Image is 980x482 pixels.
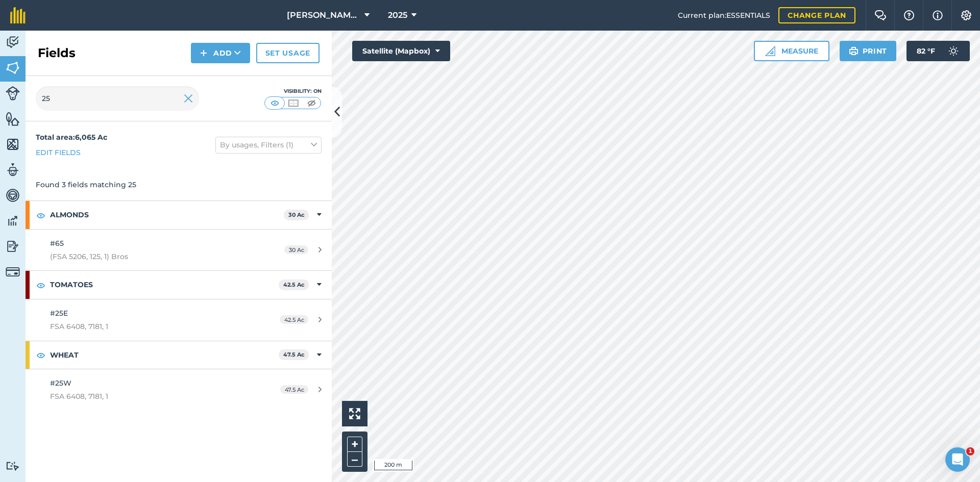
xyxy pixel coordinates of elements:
img: svg+xml;base64,PD94bWwgdmVyc2lvbj0iMS4wIiBlbmNvZGluZz0idXRmLTgiPz4KPCEtLSBHZW5lcmF0b3I6IEFkb2JlIE... [6,35,20,50]
img: Two speech bubbles overlapping with the left bubble in the forefront [874,10,887,20]
span: #25E [50,309,68,318]
strong: ALMONDS [50,201,284,229]
img: svg+xml;base64,PHN2ZyB4bWxucz0iaHR0cDovL3d3dy53My5vcmcvMjAwMC9zdmciIHdpZHRoPSIxNyIgaGVpZ2h0PSIxNy... [933,9,943,21]
strong: WHEAT [50,341,279,369]
h2: Fields [38,45,76,61]
button: By usages, Filters (1) [215,137,322,153]
strong: TOMATOES [50,271,279,298]
img: svg+xml;base64,PD94bWwgdmVyc2lvbj0iMS4wIiBlbmNvZGluZz0idXRmLTgiPz4KPCEtLSBHZW5lcmF0b3I6IEFkb2JlIE... [6,461,20,471]
div: TOMATOES42.5 Ac [26,271,332,298]
span: [PERSON_NAME] Farms [287,9,360,21]
button: Satellite (Mapbox) [352,41,450,61]
span: #25W [50,378,71,388]
iframe: Intercom live chat [945,447,970,472]
div: Found 3 fields matching 25 [26,169,332,200]
img: svg+xml;base64,PHN2ZyB4bWxucz0iaHR0cDovL3d3dy53My5vcmcvMjAwMC9zdmciIHdpZHRoPSIxOCIgaGVpZ2h0PSIyNC... [36,209,45,221]
strong: 30 Ac [288,211,305,218]
span: 2025 [388,9,407,21]
span: FSA 6408, 7181, 1 [50,321,242,332]
a: #25EFSA 6408, 7181, 142.5 Ac [26,299,332,341]
img: A question mark icon [903,10,915,20]
span: FSA 6408, 7181, 1 [50,391,242,402]
img: svg+xml;base64,PHN2ZyB4bWxucz0iaHR0cDovL3d3dy53My5vcmcvMjAwMC9zdmciIHdpZHRoPSIxNCIgaGVpZ2h0PSIyNC... [200,47,207,59]
button: Print [840,41,897,61]
input: Search [36,86,199,111]
img: svg+xml;base64,PD94bWwgdmVyc2lvbj0iMS4wIiBlbmNvZGluZz0idXRmLTgiPz4KPCEtLSBHZW5lcmF0b3I6IEFkb2JlIE... [6,213,20,229]
a: #25WFSA 6408, 7181, 147.5 Ac [26,369,332,411]
img: svg+xml;base64,PD94bWwgdmVyc2lvbj0iMS4wIiBlbmNvZGluZz0idXRmLTgiPz4KPCEtLSBHZW5lcmF0b3I6IEFkb2JlIE... [6,239,20,254]
strong: 42.5 Ac [283,281,305,288]
div: ALMONDS30 Ac [26,201,332,229]
img: svg+xml;base64,PHN2ZyB4bWxucz0iaHR0cDovL3d3dy53My5vcmcvMjAwMC9zdmciIHdpZHRoPSIxOSIgaGVpZ2h0PSIyNC... [849,45,859,57]
img: svg+xml;base64,PD94bWwgdmVyc2lvbj0iMS4wIiBlbmNvZGluZz0idXRmLTgiPz4KPCEtLSBHZW5lcmF0b3I6IEFkb2JlIE... [6,265,20,279]
img: svg+xml;base64,PHN2ZyB4bWxucz0iaHR0cDovL3d3dy53My5vcmcvMjAwMC9zdmciIHdpZHRoPSIxOCIgaGVpZ2h0PSIyNC... [36,349,45,361]
span: 42.5 Ac [280,315,308,324]
a: #65(FSA 5206, 125, 1) Bros30 Ac [26,230,332,271]
img: Ruler icon [765,46,775,56]
img: svg+xml;base64,PHN2ZyB4bWxucz0iaHR0cDovL3d3dy53My5vcmcvMjAwMC9zdmciIHdpZHRoPSIyMiIgaGVpZ2h0PSIzMC... [184,92,193,105]
strong: Total area : 6,065 Ac [36,133,107,142]
a: Edit fields [36,147,81,158]
img: svg+xml;base64,PHN2ZyB4bWxucz0iaHR0cDovL3d3dy53My5vcmcvMjAwMC9zdmciIHdpZHRoPSIxOCIgaGVpZ2h0PSIyNC... [36,279,45,291]
span: Current plan : ESSENTIALS [678,10,770,21]
img: svg+xml;base64,PD94bWwgdmVyc2lvbj0iMS4wIiBlbmNvZGluZz0idXRmLTgiPz4KPCEtLSBHZW5lcmF0b3I6IEFkb2JlIE... [943,41,964,61]
span: 47.5 Ac [280,385,308,394]
img: fieldmargin Logo [10,7,26,23]
img: A cog icon [960,10,972,20]
button: + [347,437,362,452]
img: svg+xml;base64,PHN2ZyB4bWxucz0iaHR0cDovL3d3dy53My5vcmcvMjAwMC9zdmciIHdpZHRoPSI1MCIgaGVpZ2h0PSI0MC... [305,98,318,108]
strong: 47.5 Ac [283,351,305,358]
div: Visibility: On [264,87,322,95]
button: 82 °F [906,41,970,61]
img: svg+xml;base64,PHN2ZyB4bWxucz0iaHR0cDovL3d3dy53My5vcmcvMjAwMC9zdmciIHdpZHRoPSI1MCIgaGVpZ2h0PSI0MC... [287,98,300,108]
span: 1 [966,447,974,455]
a: Set usage [256,43,320,63]
img: svg+xml;base64,PHN2ZyB4bWxucz0iaHR0cDovL3d3dy53My5vcmcvMjAwMC9zdmciIHdpZHRoPSI1NiIgaGVpZ2h0PSI2MC... [6,137,20,152]
button: Add [191,43,250,63]
img: Four arrows, one pointing top left, one top right, one bottom right and the last bottom left [349,408,360,419]
img: svg+xml;base64,PD94bWwgdmVyc2lvbj0iMS4wIiBlbmNvZGluZz0idXRmLTgiPz4KPCEtLSBHZW5lcmF0b3I6IEFkb2JlIE... [6,86,20,100]
img: svg+xml;base64,PD94bWwgdmVyc2lvbj0iMS4wIiBlbmNvZGluZz0idXRmLTgiPz4KPCEtLSBHZW5lcmF0b3I6IEFkb2JlIE... [6,188,20,203]
img: svg+xml;base64,PD94bWwgdmVyc2lvbj0iMS4wIiBlbmNvZGluZz0idXRmLTgiPz4KPCEtLSBHZW5lcmF0b3I6IEFkb2JlIE... [6,162,20,177]
span: 30 Ac [284,245,308,254]
div: WHEAT47.5 Ac [26,341,332,369]
span: (FSA 5206, 125, 1) Bros [50,251,242,262]
img: svg+xml;base64,PHN2ZyB4bWxucz0iaHR0cDovL3d3dy53My5vcmcvMjAwMC9zdmciIHdpZHRoPSI1NiIgaGVpZ2h0PSI2MC... [6,111,20,126]
button: Measure [754,41,829,61]
span: 82 ° F [917,41,935,61]
button: – [347,452,362,467]
img: svg+xml;base64,PHN2ZyB4bWxucz0iaHR0cDovL3d3dy53My5vcmcvMjAwMC9zdmciIHdpZHRoPSI1MCIgaGVpZ2h0PSI0MC... [268,98,281,108]
span: #65 [50,239,64,248]
img: svg+xml;base64,PHN2ZyB4bWxucz0iaHR0cDovL3d3dy53My5vcmcvMjAwMC9zdmciIHdpZHRoPSI1NiIgaGVpZ2h0PSI2MC... [6,60,20,75]
a: Change plan [778,7,855,23]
